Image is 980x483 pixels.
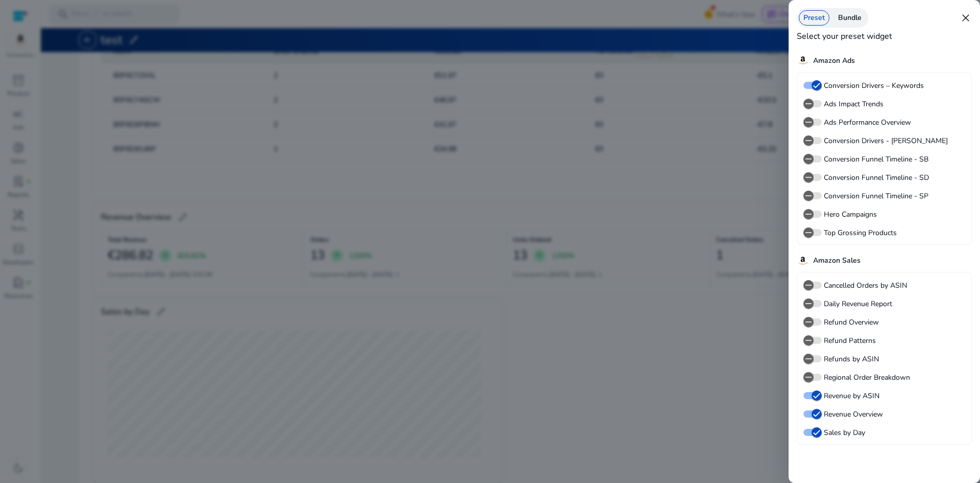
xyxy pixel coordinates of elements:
label: Conversion Drivers - [PERSON_NAME] [822,135,948,146]
label: Cancelled Orders by ASIN [822,280,907,291]
label: Top Grossing Products [822,227,897,238]
label: Conversion Funnel Timeline - SP [822,191,928,201]
label: Conversion Funnel Timeline - SD [822,172,929,183]
div: Bundle [834,10,866,26]
label: Ads Impact Trends [822,99,884,109]
label: Hero Campaigns [822,209,877,220]
label: Daily Revenue Report [822,298,892,309]
label: Revenue Overview [822,409,883,420]
h5: Amazon Sales [813,257,861,265]
label: Regional Order Breakdown [822,372,910,383]
label: Revenue by ASIN [822,390,879,401]
div: Preset [799,10,829,26]
h4: Select your preset widget [797,32,892,41]
label: Refund Patterns [822,335,876,346]
label: Ads Performance Overview [822,117,911,128]
label: Sales by Day [822,427,865,438]
label: Conversion Drivers – Keywords [822,80,924,91]
label: Conversion Funnel Timeline - SB [822,154,928,165]
h5: Amazon Ads [813,57,855,65]
label: Refunds by ASIN [822,354,879,364]
img: amazon.svg [797,54,809,66]
img: amazon.svg [797,255,809,267]
span: close [960,12,972,24]
label: Refund Overview [822,317,879,328]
